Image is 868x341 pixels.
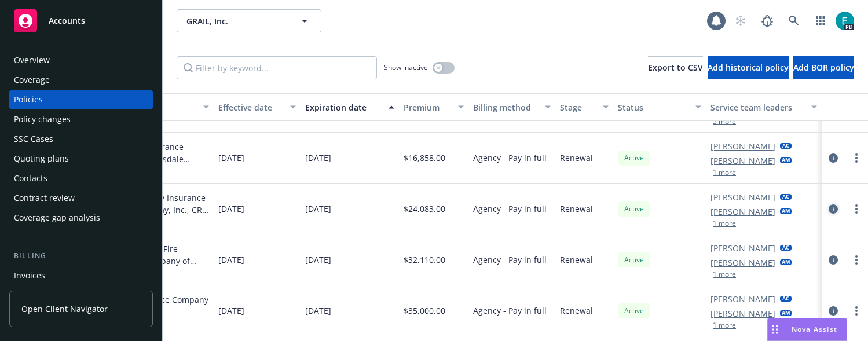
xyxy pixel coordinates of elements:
[473,203,547,215] span: Agency - Pay in full
[710,155,775,167] a: [PERSON_NAME]
[473,101,538,113] div: Billing method
[9,110,153,129] a: Policy changes
[14,169,47,188] div: Contacts
[305,305,331,317] span: [DATE]
[218,254,244,266] span: [DATE]
[218,101,283,113] div: Effective date
[9,71,153,89] a: Coverage
[14,130,53,148] div: SSC Cases
[713,118,736,125] button: 5 more
[14,266,45,285] div: Invoices
[849,253,863,267] a: more
[473,305,547,317] span: Agency - Pay in full
[555,93,613,121] button: Stage
[706,93,822,121] button: Service team leaders
[710,293,775,305] a: [PERSON_NAME]
[9,51,153,69] a: Overview
[560,305,593,317] span: Renewal
[849,304,863,318] a: more
[384,63,428,72] span: Show inactive
[9,266,153,285] a: Invoices
[14,110,71,129] div: Policy changes
[9,5,153,37] a: Accounts
[622,306,646,316] span: Active
[768,318,782,340] div: Drag to move
[782,9,805,32] a: Search
[305,203,331,215] span: [DATE]
[404,254,445,266] span: $32,110.00
[404,152,445,164] span: $16,858.00
[710,140,775,152] a: [PERSON_NAME]
[708,62,789,73] span: Add historical policy
[793,56,854,79] button: Add BOR policy
[613,93,706,121] button: Status
[218,152,244,164] span: [DATE]
[713,322,736,329] button: 1 more
[622,153,646,163] span: Active
[218,305,244,317] span: [DATE]
[186,15,287,27] span: GRAIL, Inc.
[849,202,863,216] a: more
[849,151,863,165] a: more
[809,9,832,32] a: Switch app
[710,191,775,203] a: [PERSON_NAME]
[9,189,153,207] a: Contract review
[399,93,468,121] button: Premium
[560,101,596,113] div: Stage
[473,254,547,266] span: Agency - Pay in full
[713,220,736,227] button: 1 more
[9,250,153,262] div: Billing
[404,203,445,215] span: $24,083.00
[836,12,854,30] img: photo
[767,318,847,341] button: Nova Assist
[9,149,153,168] a: Quoting plans
[9,90,153,109] a: Policies
[305,101,382,113] div: Expiration date
[9,130,153,148] a: SSC Cases
[14,149,69,168] div: Quoting plans
[713,271,736,278] button: 1 more
[473,152,547,164] span: Agency - Pay in full
[560,203,593,215] span: Renewal
[14,189,75,207] div: Contract review
[9,169,153,188] a: Contacts
[708,56,789,79] button: Add historical policy
[826,304,840,318] a: circleInformation
[648,56,703,79] button: Export to CSV
[14,90,43,109] div: Policies
[14,208,100,227] div: Coverage gap analysis
[177,56,377,79] input: Filter by keyword...
[14,71,50,89] div: Coverage
[218,203,244,215] span: [DATE]
[305,254,331,266] span: [DATE]
[710,101,804,113] div: Service team leaders
[826,253,840,267] a: circleInformation
[301,93,399,121] button: Expiration date
[710,242,775,254] a: [PERSON_NAME]
[756,9,779,32] a: Report a Bug
[793,62,854,73] span: Add BOR policy
[177,9,321,32] button: GRAIL, Inc.
[404,101,451,113] div: Premium
[826,151,840,165] a: circleInformation
[710,307,775,320] a: [PERSON_NAME]
[560,254,593,266] span: Renewal
[710,206,775,218] a: [PERSON_NAME]
[9,208,153,227] a: Coverage gap analysis
[648,62,703,73] span: Export to CSV
[710,256,775,269] a: [PERSON_NAME]
[826,202,840,216] a: circleInformation
[560,152,593,164] span: Renewal
[622,255,646,265] span: Active
[618,101,688,113] div: Status
[622,204,646,214] span: Active
[21,303,108,315] span: Open Client Navigator
[729,9,752,32] a: Start snowing
[404,305,445,317] span: $35,000.00
[49,16,85,25] span: Accounts
[214,93,301,121] button: Effective date
[713,169,736,176] button: 1 more
[305,152,331,164] span: [DATE]
[792,324,837,334] span: Nova Assist
[14,51,50,69] div: Overview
